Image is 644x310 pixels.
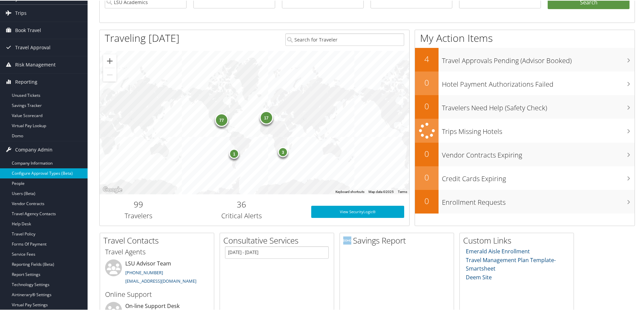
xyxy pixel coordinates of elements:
[415,76,439,88] h2: 0
[415,71,635,94] a: 0Hotel Payment Authorizations Failed
[311,205,404,217] a: View SecurityLogic®
[463,234,574,246] h2: Custom Links
[343,234,454,246] h2: Savings Report
[15,38,51,55] span: Travel Approval
[103,54,117,67] button: Zoom in
[15,21,41,38] span: Book Travel
[442,99,635,112] h3: Travelers Need Help (Safety Check)
[105,30,180,45] h1: Traveling [DATE]
[335,189,364,194] button: Keyboard shortcuts
[415,142,635,166] a: 0Vendor Contracts Expiring
[105,247,209,256] h3: Travel Agents
[125,269,163,275] a: [PHONE_NUMBER]
[368,189,394,193] span: Map data ©2025
[103,234,214,246] h2: Travel Contacts
[466,247,530,254] a: Emerald Aisle Enrollment
[15,73,37,90] span: Reporting
[125,277,196,283] a: [EMAIL_ADDRESS][DOMAIN_NAME]
[103,67,117,81] button: Zoom out
[278,146,288,156] div: 3
[285,33,404,45] input: Search for Traveler
[415,100,439,111] h2: 0
[466,273,492,280] a: Deem Site
[398,189,407,193] a: Terms (opens in new tab)
[101,185,124,194] img: Google
[102,259,212,286] li: LSU Advisor Team
[415,195,439,206] h2: 0
[415,118,635,142] a: Trips Missing Hotels
[442,123,635,136] h3: Trips Missing Hotels
[442,170,635,183] h3: Credit Cards Expiring
[223,234,334,246] h2: Consultative Services
[259,110,273,124] div: 17
[182,210,301,220] h3: Critical Alerts
[415,30,635,45] h1: My Action Items
[229,148,239,158] div: 1
[415,147,439,159] h2: 0
[442,194,635,206] h3: Enrollment Requests
[105,210,172,220] h3: Travelers
[343,236,351,244] img: domo-logo.png
[415,94,635,118] a: 0Travelers Need Help (Safety Check)
[415,171,439,182] h2: 0
[442,52,635,65] h3: Travel Approvals Pending (Advisor Booked)
[182,198,301,209] h2: 36
[15,141,53,158] span: Company Admin
[415,53,439,64] h2: 4
[442,76,635,88] h3: Hotel Payment Authorizations Failed
[442,146,635,159] h3: Vendor Contracts Expiring
[466,256,556,272] a: Travel Management Plan Template- Smartsheet
[15,56,56,73] span: Risk Management
[415,166,635,189] a: 0Credit Cards Expiring
[415,47,635,71] a: 4Travel Approvals Pending (Advisor Booked)
[15,4,27,21] span: Trips
[105,289,209,299] h3: Online Support
[215,113,228,126] div: 77
[105,198,172,209] h2: 99
[101,185,124,194] a: Open this area in Google Maps (opens a new window)
[415,189,635,213] a: 0Enrollment Requests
